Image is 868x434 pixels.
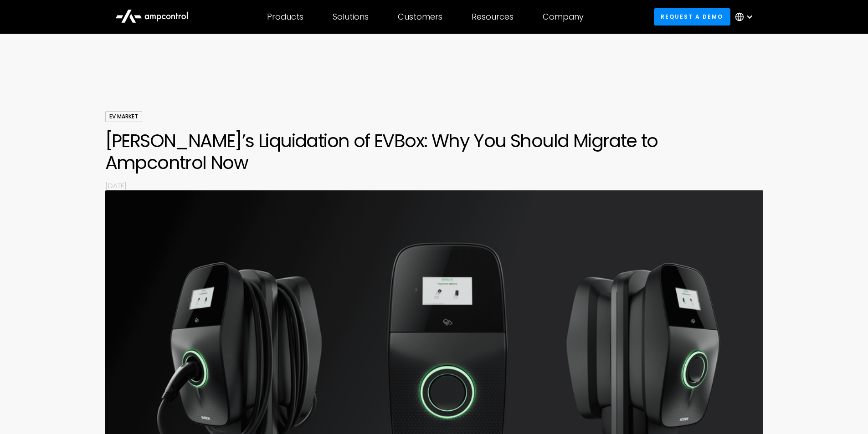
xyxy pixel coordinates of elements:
[398,12,442,22] div: Customers
[105,181,763,190] p: [DATE]
[654,8,730,25] a: Request a demo
[105,111,142,122] div: EV Market
[267,12,303,22] div: Products
[333,12,369,22] div: Solutions
[472,12,514,22] div: Resources
[543,12,584,22] div: Company
[105,130,763,174] h1: [PERSON_NAME]’s Liquidation of EVBox: Why You Should Migrate to Ampcontrol Now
